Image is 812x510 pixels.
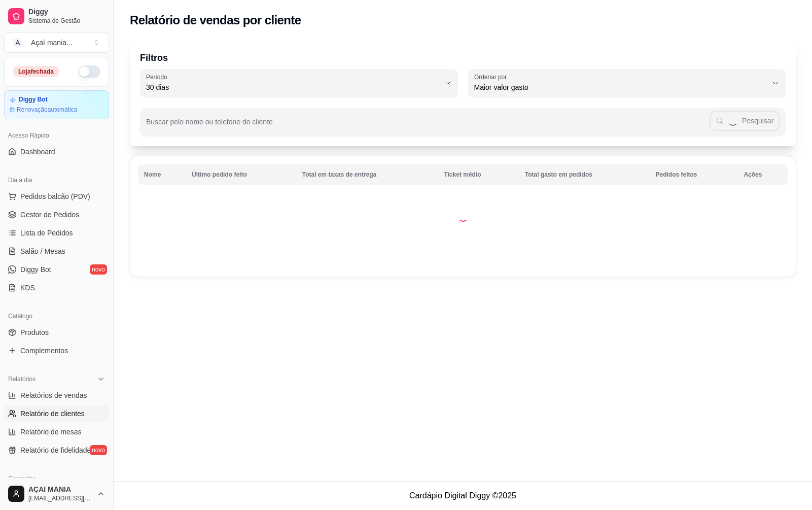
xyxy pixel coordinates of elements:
[4,172,109,188] div: Dia a dia
[146,73,170,81] label: Período
[140,51,786,65] p: Filtros
[4,261,109,278] a: Diggy Botnovo
[20,210,79,220] span: Gestor de Pedidos
[28,494,93,502] span: [EMAIL_ADDRESS][DOMAIN_NAME]
[4,243,109,259] a: Salão / Mesas
[4,324,109,341] a: Produtos
[20,346,68,356] span: Complementos
[78,65,100,78] button: Alterar Status
[4,127,109,144] div: Acesso Rápido
[146,121,710,131] input: Buscar pelo nome ou telefone do cliente
[28,485,93,494] span: AÇAI MANIA
[4,188,109,205] button: Pedidos balcão (PDV)
[8,375,36,383] span: Relatórios
[474,73,510,81] label: Ordenar por
[20,283,35,293] span: KDS
[4,343,109,359] a: Complementos
[20,228,73,238] span: Lista de Pedidos
[20,445,91,455] span: Relatório de fidelidade
[4,308,109,324] div: Catálogo
[458,212,468,222] div: Loading
[4,144,109,160] a: Dashboard
[31,38,73,48] div: Açaí mania ...
[20,191,90,201] span: Pedidos balcão (PDV)
[474,82,768,92] span: Maior valor gasto
[20,246,65,256] span: Salão / Mesas
[4,4,109,28] a: DiggySistema de Gestão
[20,327,49,337] span: Produtos
[468,69,786,97] button: Ordenar porMaior valor gasto
[20,427,82,437] span: Relatório de mesas
[4,482,109,506] button: AÇAI MANIA[EMAIL_ADDRESS][DOMAIN_NAME]
[13,66,59,77] div: Loja fechada
[4,225,109,241] a: Lista de Pedidos
[4,207,109,223] a: Gestor de Pedidos
[4,280,109,296] a: KDS
[4,32,109,53] button: Select a team
[17,106,77,114] article: Renovação automática
[20,264,51,275] span: Diggy Bot
[4,90,109,119] a: Diggy BotRenovaçãoautomática
[4,424,109,440] a: Relatório de mesas
[20,390,87,400] span: Relatórios de vendas
[20,147,55,157] span: Dashboard
[28,8,105,17] span: Diggy
[13,38,23,48] span: A
[4,442,109,458] a: Relatório de fidelidadenovo
[19,96,48,104] article: Diggy Bot
[28,17,105,25] span: Sistema de Gestão
[130,12,301,28] h2: Relatório de vendas por cliente
[114,481,812,510] footer: Cardápio Digital Diggy © 2025
[20,409,85,419] span: Relatório de clientes
[140,69,458,97] button: Período30 dias
[146,82,440,92] span: 30 dias
[4,470,109,487] div: Gerenciar
[4,405,109,422] a: Relatório de clientes
[4,387,109,403] a: Relatórios de vendas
